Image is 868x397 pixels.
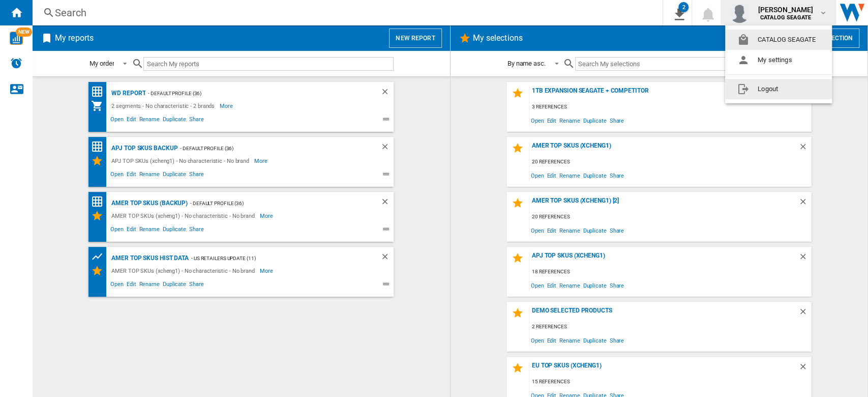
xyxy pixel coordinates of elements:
[725,30,832,50] button: CATALOG SEAGATE
[725,79,832,99] button: Logout
[725,50,832,70] button: My settings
